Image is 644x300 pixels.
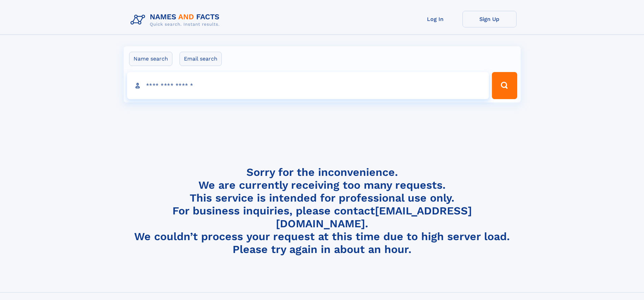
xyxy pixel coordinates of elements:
[492,72,517,99] button: Search Button
[127,72,489,99] input: search input
[408,11,462,27] a: Log In
[128,11,225,29] img: Logo Names and Facts
[462,11,517,27] a: Sign Up
[180,52,222,66] label: Email search
[129,52,172,66] label: Name search
[128,166,517,256] h4: Sorry for the inconvenience. We are currently receiving too many requests. This service is intend...
[276,204,472,230] a: [EMAIL_ADDRESS][DOMAIN_NAME]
